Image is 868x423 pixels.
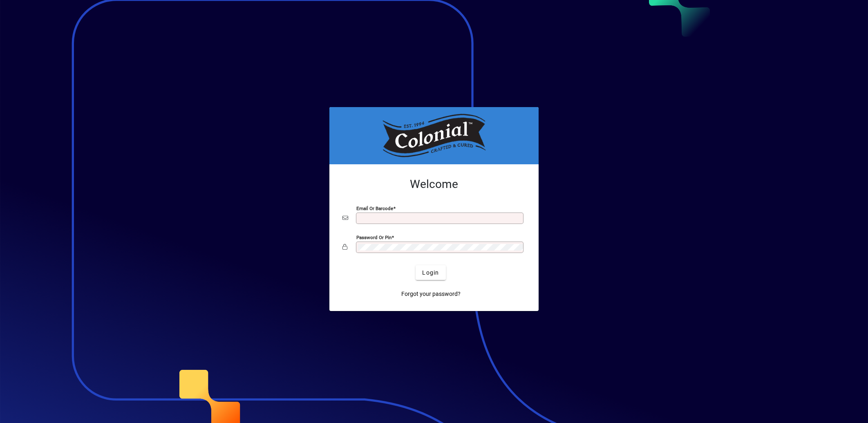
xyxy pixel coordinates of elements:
h2: Welcome [342,177,526,191]
button: Login [416,265,445,280]
mat-label: Email or Barcode [356,206,393,211]
a: Forgot your password? [398,286,464,301]
span: Forgot your password? [401,290,461,298]
span: Login [422,269,439,277]
mat-label: Password or Pin [356,235,391,240]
